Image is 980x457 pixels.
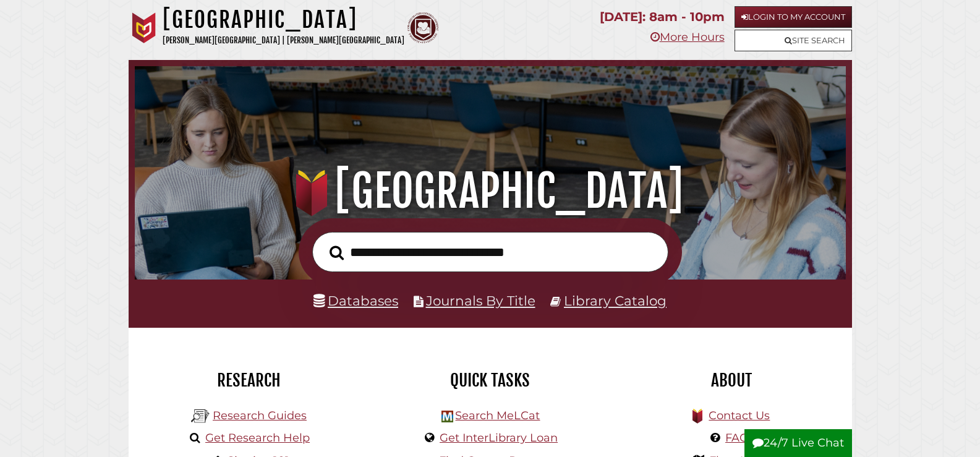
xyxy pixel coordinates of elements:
[709,409,770,422] a: Contact Us
[564,293,667,309] a: Library Catalog
[191,407,210,425] img: Hekman Library Logo
[379,370,602,391] h2: Quick Tasks
[129,12,160,43] img: Calvin University
[323,242,350,264] button: Search
[455,409,540,422] a: Search MeLCat
[149,164,830,218] h1: [GEOGRAPHIC_DATA]
[650,30,725,44] a: More Hours
[163,33,404,48] p: [PERSON_NAME][GEOGRAPHIC_DATA] | [PERSON_NAME][GEOGRAPHIC_DATA]
[313,293,398,309] a: Databases
[163,6,404,33] h1: [GEOGRAPHIC_DATA]
[407,12,438,43] img: Calvin Theological Seminary
[735,30,852,51] a: Site Search
[600,6,725,28] p: [DATE]: 8am - 10pm
[138,370,360,391] h2: Research
[735,6,852,28] a: Login to My Account
[725,431,754,445] a: FAQs
[213,409,307,422] a: Research Guides
[620,370,843,391] h2: About
[426,293,535,309] a: Journals By Title
[205,431,310,445] a: Get Research Help
[441,411,453,422] img: Hekman Library Logo
[440,431,558,445] a: Get InterLibrary Loan
[330,245,344,260] i: Search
